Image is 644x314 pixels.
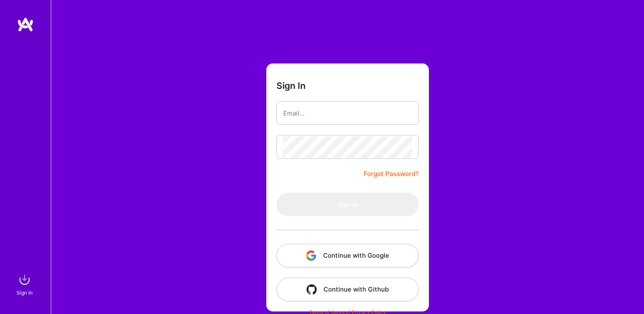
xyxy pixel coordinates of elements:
button: Continue with Google [276,244,419,267]
button: Continue with Github [276,278,419,301]
div: Sign In [17,288,33,297]
a: sign inSign In [18,271,33,297]
button: Sign In [276,193,419,216]
img: icon [306,251,316,261]
img: sign in [16,271,33,288]
img: logo [17,17,34,32]
div: © 2025 ATeams Inc., All rights reserved. [51,292,644,314]
a: Forgot Password? [364,169,419,179]
h3: Sign In [276,80,306,91]
img: icon [307,284,317,295]
input: Email... [283,102,412,124]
